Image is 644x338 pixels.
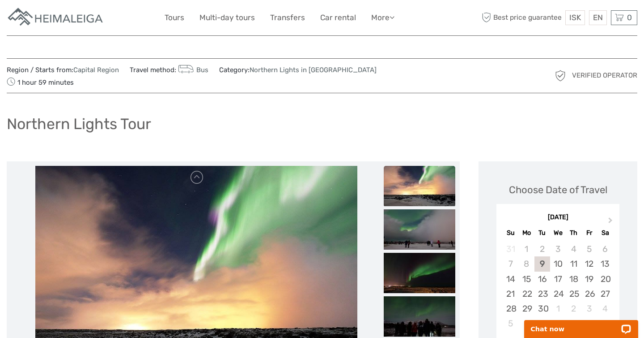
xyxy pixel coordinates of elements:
div: Mo [519,227,534,239]
div: Th [566,227,581,239]
img: e56a86adebe64551aabf7bd4f0d28674_slider_thumbnail.jpg [384,253,455,293]
div: Not available Monday, September 8th, 2025 [519,256,534,271]
div: Tu [534,227,550,239]
div: Choose Monday, September 15th, 2025 [519,272,534,286]
div: Choose Sunday, October 5th, 2025 [503,316,518,331]
div: Not available Thursday, September 4th, 2025 [566,242,581,256]
a: Bus [176,66,208,74]
img: 2492fac415e24d1796af985dd270d825_slider_thumbnail.jpg [384,209,455,250]
iframe: LiveChat chat widget [518,310,644,338]
div: Choose Date of Travel [509,183,607,197]
div: Su [503,227,518,239]
img: verified_operator_grey_128.png [553,69,568,83]
span: Best price guarantee [480,10,563,25]
h1: Northern Lights Tour [7,115,151,133]
img: c955290ebf714df6a548ac37fde6f124_slider_thumbnail.jpg [384,166,455,206]
span: Verified Operator [572,71,637,80]
div: We [550,227,566,239]
div: Choose Thursday, September 18th, 2025 [566,272,581,286]
span: Region / Starts from: [7,65,119,75]
div: Not available Wednesday, September 3rd, 2025 [550,242,566,256]
div: Choose Wednesday, September 24th, 2025 [550,286,566,301]
div: Choose Sunday, September 21st, 2025 [503,286,518,301]
span: 0 [626,13,633,22]
div: Choose Saturday, October 4th, 2025 [597,301,613,316]
div: Choose Thursday, October 2nd, 2025 [566,301,581,316]
div: Sa [597,227,613,239]
a: Capital Region [73,66,119,74]
div: Choose Thursday, September 25th, 2025 [566,286,581,301]
button: Next Month [604,215,619,230]
span: Travel method: [130,63,208,76]
span: Category: [219,65,377,75]
div: Not available Monday, September 1st, 2025 [519,242,534,256]
div: Choose Tuesday, September 16th, 2025 [534,272,550,286]
div: Choose Tuesday, September 23rd, 2025 [534,286,550,301]
div: Choose Tuesday, September 9th, 2025 [534,256,550,271]
a: Car rental [320,11,356,24]
a: Northern Lights in [GEOGRAPHIC_DATA] [250,66,377,74]
div: Choose Monday, September 29th, 2025 [519,301,534,316]
span: 1 hour 59 minutes [7,76,74,88]
div: Not available Sunday, August 31st, 2025 [503,242,518,256]
img: Apartments in Reykjavik [7,7,105,29]
div: Choose Friday, September 12th, 2025 [581,256,597,271]
div: Choose Friday, September 19th, 2025 [581,272,597,286]
div: Not available Friday, September 5th, 2025 [581,242,597,256]
div: Choose Saturday, September 20th, 2025 [597,272,613,286]
div: Choose Friday, September 26th, 2025 [581,286,597,301]
div: Not available Sunday, September 7th, 2025 [503,256,518,271]
div: Choose Sunday, September 14th, 2025 [503,272,518,286]
div: EN [589,10,607,25]
div: Choose Monday, September 22nd, 2025 [519,286,534,301]
div: Not available Tuesday, September 2nd, 2025 [534,242,550,256]
div: Choose Saturday, September 27th, 2025 [597,286,613,301]
div: Choose Wednesday, October 1st, 2025 [550,301,566,316]
a: More [371,11,394,24]
a: Multi-day tours [199,11,255,24]
div: [DATE] [496,213,619,222]
div: month 2025-09 [499,242,616,331]
div: Choose Sunday, September 28th, 2025 [503,301,518,316]
a: Tours [165,11,184,24]
a: Transfers [270,11,305,24]
div: Fr [581,227,597,239]
div: Not available Saturday, September 6th, 2025 [597,242,613,256]
div: Choose Friday, October 3rd, 2025 [581,301,597,316]
span: ISK [569,13,581,22]
div: Choose Tuesday, September 30th, 2025 [534,301,550,316]
img: 148c9a3794844f2d8dad0b603144939c_slider_thumbnail.jpg [384,296,455,337]
div: Choose Wednesday, September 10th, 2025 [550,256,566,271]
div: Choose Saturday, September 13th, 2025 [597,256,613,271]
div: Choose Wednesday, September 17th, 2025 [550,272,566,286]
div: Choose Thursday, September 11th, 2025 [566,256,581,271]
